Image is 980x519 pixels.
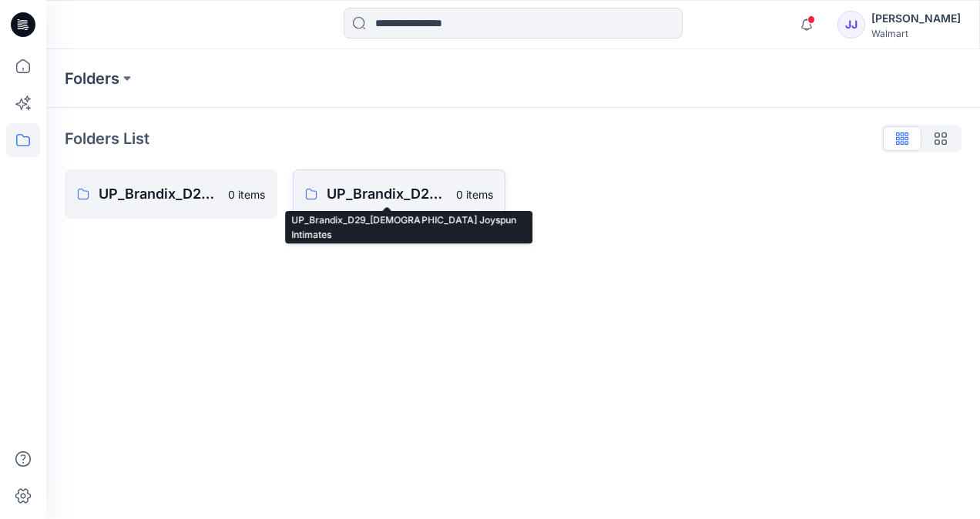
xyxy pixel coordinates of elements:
a: Folders [65,68,119,89]
div: JJ [837,11,865,39]
a: UP_Brandix_D23_Men's Basics0 items [65,169,277,219]
p: UP_Brandix_D23_Men's Basics [99,183,219,205]
p: 0 items [228,186,265,203]
p: 0 items [456,186,493,203]
a: UP_Brandix_D29_[DEMOGRAPHIC_DATA] Joyspun Intimates0 items [293,169,505,219]
p: UP_Brandix_D29_[DEMOGRAPHIC_DATA] Joyspun Intimates [327,183,447,205]
div: [PERSON_NAME] [871,9,961,28]
p: Folders List [65,127,149,150]
div: Walmart [871,28,961,39]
